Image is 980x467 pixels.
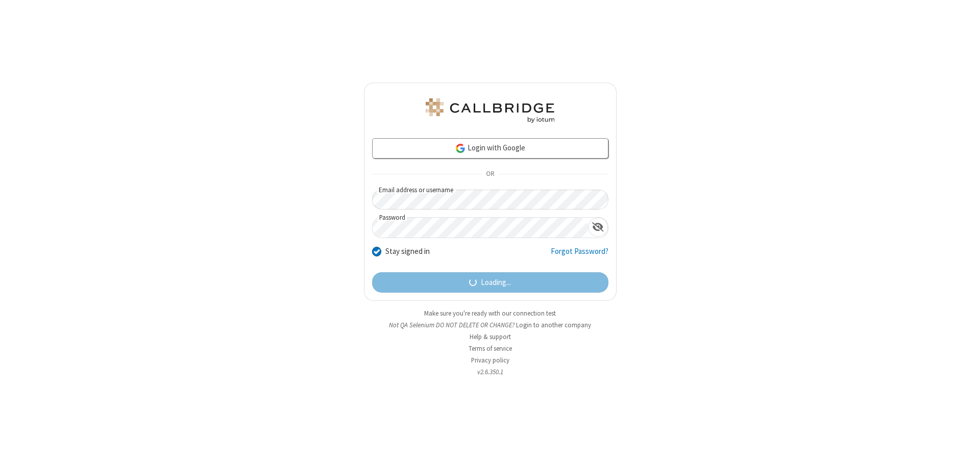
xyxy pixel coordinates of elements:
span: Loading... [481,277,511,289]
input: Email address or username [372,190,608,210]
button: Loading... [372,272,608,293]
button: Login to another company [516,320,591,330]
a: Privacy policy [471,356,509,365]
img: QA Selenium DO NOT DELETE OR CHANGE [424,98,556,123]
img: google-icon.png [455,143,466,154]
a: Forgot Password? [551,246,608,265]
a: Make sure you're ready with our connection test [424,309,556,318]
li: Not QA Selenium DO NOT DELETE OR CHANGE? [364,320,617,330]
a: Terms of service [469,344,512,353]
a: Help & support [470,332,511,341]
li: v2.6.350.1 [364,367,617,377]
input: Password [373,218,588,238]
label: Stay signed in [385,246,430,257]
a: Login with Google [372,138,608,159]
div: Show password [588,218,608,237]
span: OR [482,167,498,181]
